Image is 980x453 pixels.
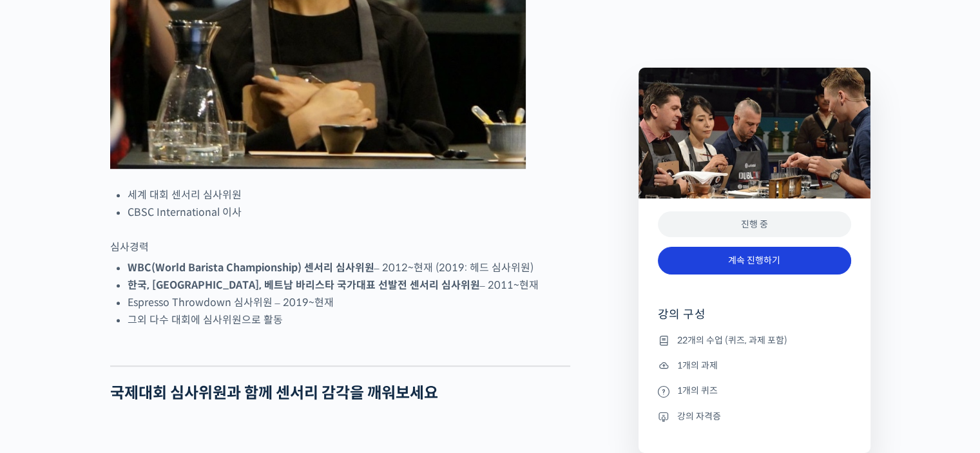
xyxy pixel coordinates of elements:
a: 대화 [85,346,166,378]
li: 22개의 수업 (퀴즈, 과제 포함) [658,333,851,348]
span: 홈 [41,365,48,376]
li: 1개의 과제 [658,358,851,373]
strong: 국제대회 심사위원과 함께 센서리 감각을 깨워보세요 [110,383,438,403]
h4: 강의 구성 [658,307,851,333]
a: 홈 [4,346,85,378]
span: 대화 [118,366,133,376]
a: 설정 [166,346,247,378]
li: 강의 자격증 [658,409,851,424]
li: – 2011~현재 [128,276,570,294]
div: 진행 중 [658,211,851,238]
strong: 한국, [GEOGRAPHIC_DATA], 베트남 바리스타 국가대표 선발전 센서리 심사위원 [128,278,480,292]
li: Espresso Throwdown 심사위원 – 2019~현재 [128,294,570,311]
strong: WBC(World Barista Championship) 센서리 심사위원 [128,261,374,275]
li: 1개의 퀴즈 [658,383,851,399]
p: 심사경력 [110,238,570,256]
a: 계속 진행하기 [658,247,851,275]
span: 설정 [199,365,215,376]
li: CBSC International 이사 [128,204,570,221]
li: 그외 다수 대회에 심사위원으로 활동 [128,311,570,329]
li: – 2012~현재 (2019: 헤드 심사위원) [128,259,570,276]
li: 세계 대회 센서리 심사위원 [128,186,570,204]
